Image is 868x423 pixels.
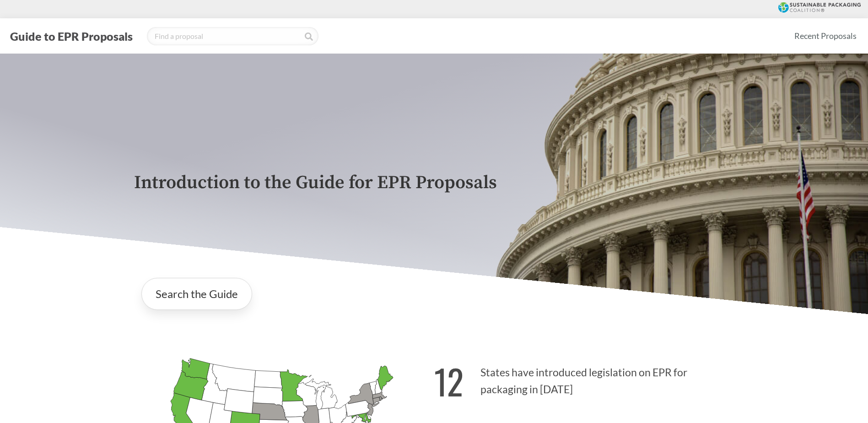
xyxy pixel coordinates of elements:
[141,278,252,310] a: Search the Guide
[434,350,734,407] p: States have introduced legislation on EPR for packaging in [DATE]
[7,29,135,43] button: Guide to EPR Proposals
[434,356,464,407] strong: 12
[134,173,734,193] p: Introduction to the Guide for EPR Proposals
[790,26,861,46] a: Recent Proposals
[147,27,318,45] input: Find a proposal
